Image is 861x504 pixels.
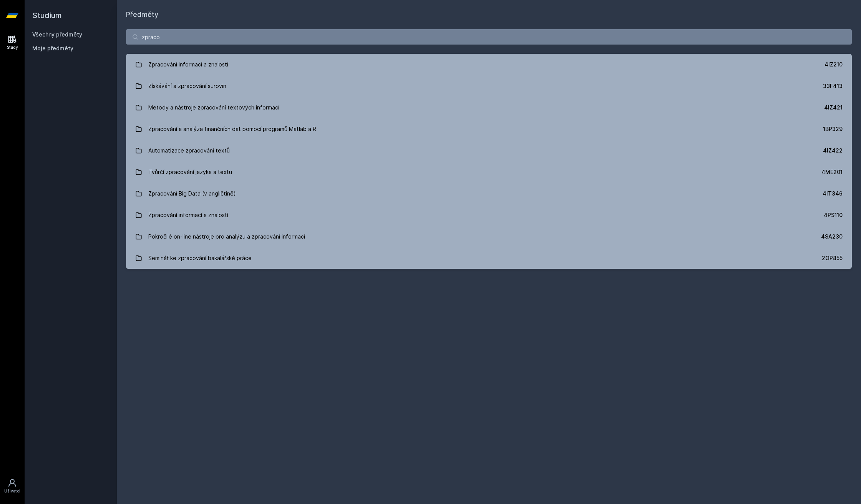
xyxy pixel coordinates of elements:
[126,204,852,226] a: Zpracování informací a znalostí 4PS110
[126,29,852,45] input: Název nebo ident předmětu…
[148,78,226,94] div: Získávání a zpracování surovin
[148,229,305,244] div: Pokročilé on-line nástroje pro analýzu a zpracování informací
[126,97,852,118] a: Metody a nástroje zpracování textových informací 4IZ421
[824,104,843,111] div: 4IZ421
[821,168,843,176] div: 4ME201
[823,147,843,154] div: 4IZ422
[825,61,843,68] div: 4IZ210
[126,9,852,20] h1: Předměty
[7,45,18,50] div: Study
[148,100,279,115] div: Metody a nástroje zpracování textových informací
[148,186,236,201] div: Zpracování Big Data (v angličtině)
[126,140,852,161] a: Automatizace zpracování textů 4IZ422
[148,121,316,137] div: Zpracování a analýza finančních dat pomocí programů Matlab a R
[126,75,852,97] a: Získávání a zpracování surovin 33F413
[126,161,852,183] a: Tvůrčí zpracování jazyka a textu 4ME201
[821,233,843,240] div: 4SA230
[823,82,843,90] div: 33F413
[148,207,228,223] div: Zpracování informací a znalostí
[4,488,20,494] div: Uživatel
[126,118,852,140] a: Zpracování a analýza finančních dat pomocí programů Matlab a R 1BP329
[2,474,23,498] a: Uživatel
[32,31,82,38] a: Všechny předměty
[126,54,852,75] a: Zpracování informací a znalostí 4IZ210
[148,143,230,158] div: Automatizace zpracování textů
[148,250,252,266] div: Seminář ke zpracování bakalářské práce
[823,125,843,133] div: 1BP329
[126,226,852,247] a: Pokročilé on-line nástroje pro analýzu a zpracování informací 4SA230
[126,247,852,269] a: Seminář ke zpracování bakalářské práce 2OP855
[126,183,852,204] a: Zpracování Big Data (v angličtině) 4IT346
[32,45,73,52] span: Moje předměty
[148,57,228,72] div: Zpracování informací a znalostí
[824,211,843,219] div: 4PS110
[148,164,232,180] div: Tvůrčí zpracování jazyka a textu
[2,31,23,54] a: Study
[822,254,843,262] div: 2OP855
[823,190,843,197] div: 4IT346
